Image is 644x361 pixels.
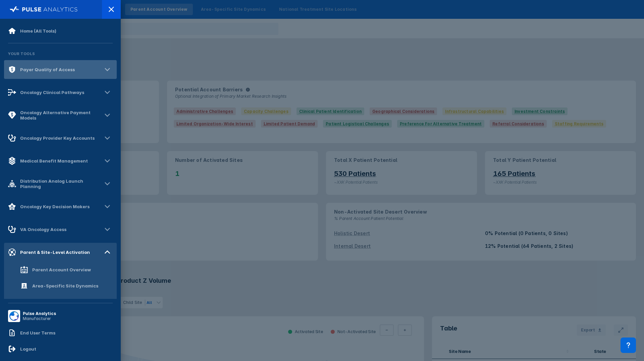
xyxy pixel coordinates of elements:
[32,267,91,272] div: Parent Account Overview
[20,28,56,34] div: Home (All Tools)
[32,283,98,288] div: Area-Specific Site Dynamics
[9,311,19,321] img: menu button
[20,330,55,335] div: End User Terms
[4,262,117,278] a: Parent Account Overview
[23,311,56,316] div: Pulse Analytics
[20,158,88,164] div: Medical Benefit Management
[20,346,36,352] div: Logout
[20,204,90,209] div: Oncology Key Decision Makers
[20,178,102,189] div: Distribution Analog Launch Planning
[4,278,117,294] a: Area-Specific Site Dynamics
[10,5,78,14] img: pulse-logo-full-white.svg
[4,23,117,39] a: Home (All Tools)
[20,67,75,72] div: Payer Quality of Access
[20,110,102,121] div: Oncology Alternative Payment Models
[20,90,84,95] div: Oncology Clinical Pathways
[20,135,95,141] div: Oncology Provider Key Accounts
[4,47,117,60] div: Your Tools
[4,294,117,313] a: National Treatment Site Locations
[20,250,90,255] div: Parent & Site-Level Activation
[20,227,66,232] div: VA Oncology Access
[23,316,56,321] div: Manufacturer
[4,325,117,341] a: End User Terms
[32,298,101,309] div: National Treatment Site Locations
[621,337,636,353] div: Contact Support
